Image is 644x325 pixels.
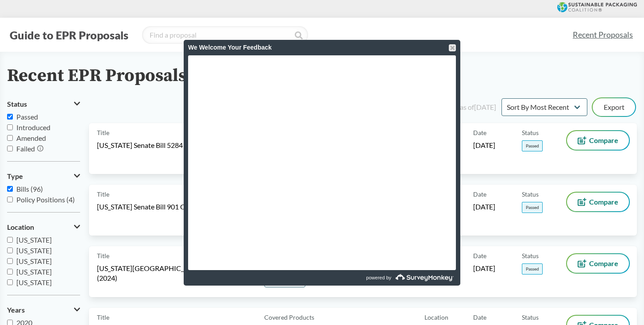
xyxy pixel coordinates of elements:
input: [US_STATE] [7,258,13,264]
input: Failed [7,146,13,151]
input: [US_STATE] [7,279,13,285]
span: Bills (96) [16,185,43,193]
input: Find a proposal [142,26,308,44]
span: powered by [366,270,391,286]
span: Title [97,251,109,260]
span: Location [424,313,448,322]
button: Guide to EPR Proposals [7,28,131,42]
span: Status [522,251,539,260]
input: [US_STATE] [7,248,13,253]
span: Title [97,128,109,137]
button: Compare [567,193,629,211]
span: Amended [16,134,46,142]
button: Export [593,98,635,116]
button: Compare [567,254,629,273]
button: Compare [567,131,629,150]
span: [DATE] [473,202,495,212]
span: [US_STATE] [16,278,52,286]
input: [US_STATE] [7,269,13,275]
input: Passed [7,114,13,120]
span: Type [7,172,23,180]
input: Policy Positions (4) [7,197,13,202]
span: Passed [16,112,38,121]
button: Type [7,169,80,184]
button: Location [7,220,80,235]
span: [US_STATE] [16,236,52,244]
button: Status [7,97,80,112]
span: Compare [589,198,618,205]
span: Passed [522,263,543,275]
span: [DATE] [473,263,495,273]
span: Passed [522,202,543,213]
span: [US_STATE][GEOGRAPHIC_DATA] File 3911 (2024) [97,263,254,283]
span: Date [473,190,486,199]
span: Title [97,190,109,199]
span: Failed [16,144,35,153]
div: We Welcome Your Feedback [188,40,456,55]
a: powered by [323,270,456,286]
span: Passed [522,140,543,151]
span: Introduced [16,123,50,132]
input: [US_STATE] [7,237,13,243]
span: [US_STATE] [16,257,52,265]
span: Date [473,251,486,260]
input: Introduced [7,124,13,130]
h2: Recent EPR Proposals [7,66,186,86]
span: Date [473,313,486,322]
span: [US_STATE] Senate Bill 901 Chaptered [97,202,213,212]
span: Years [7,306,25,314]
span: Status [7,100,27,108]
span: Status [522,128,539,137]
span: Policy Positions (4) [16,195,75,204]
span: Title [97,313,109,322]
span: [US_STATE] [16,267,52,276]
input: Bills (96) [7,186,13,192]
span: [US_STATE] Senate Bill 5284 Chaptered [97,140,217,150]
span: Location [7,223,34,231]
span: [DATE] [473,140,495,150]
span: Status [522,313,539,322]
span: Date [473,128,486,137]
button: Years [7,302,80,317]
input: Amended [7,135,13,141]
span: Covered Products [264,313,314,322]
span: Status [522,190,539,199]
a: Recent Proposals [569,25,637,45]
span: Compare [589,137,618,144]
span: Compare [589,260,618,267]
span: [US_STATE] [16,246,52,255]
